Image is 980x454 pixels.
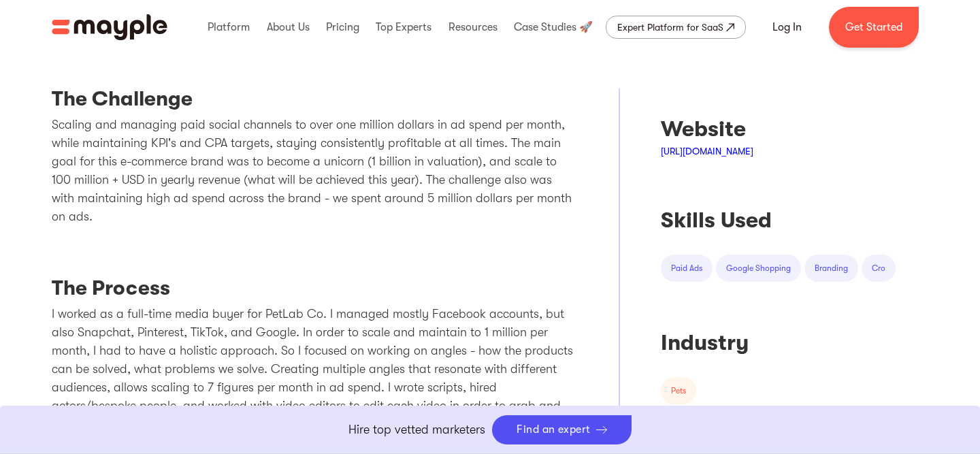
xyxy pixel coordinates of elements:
[617,19,723,35] div: Expert Platform for SaaS
[323,5,363,49] div: Pricing
[661,207,896,234] div: Skills Used
[671,384,686,398] div: pets
[661,329,896,357] div: Industry
[726,261,791,275] div: google shopping
[52,14,167,40] a: home
[517,423,591,436] div: Find an expert
[661,146,753,157] a: [URL][DOMAIN_NAME]
[348,421,485,439] p: Hire top vetted marketers
[756,11,818,44] a: Log In
[671,261,702,275] div: paid ads
[52,116,578,226] p: Scaling and managing paid social channels to over one million dollars in ad spend per month, whil...
[204,5,253,49] div: Platform
[263,5,313,49] div: About Us
[52,305,578,452] p: I worked as a full-time media buyer for PetLab Co. I managed mostly Facebook accounts, but also S...
[52,88,578,116] h3: The Challenge
[52,14,167,40] img: Mayple logo
[606,16,746,39] a: Expert Platform for SaaS
[815,261,848,275] div: branding
[661,116,896,143] div: Website
[829,7,919,48] a: Get Started
[52,278,578,305] h3: The Process
[872,261,885,275] div: cro
[372,5,435,49] div: Top Experts
[445,5,501,49] div: Resources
